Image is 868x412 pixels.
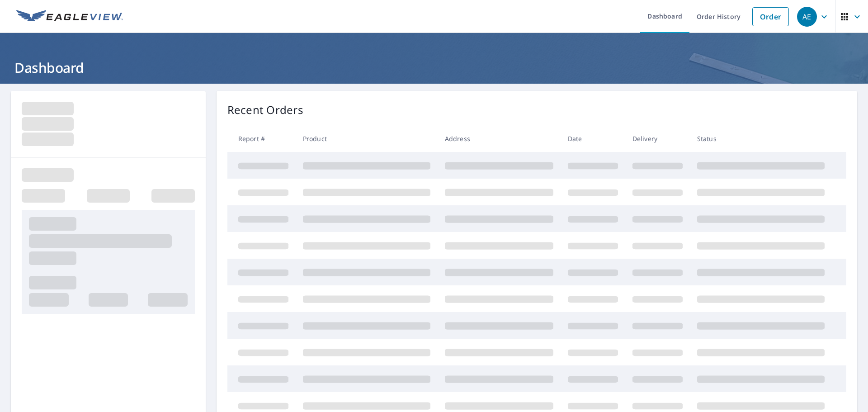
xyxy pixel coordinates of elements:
[561,125,625,152] th: Date
[227,125,296,152] th: Report #
[625,125,690,152] th: Delivery
[690,125,832,152] th: Status
[438,125,561,152] th: Address
[11,58,857,77] h1: Dashboard
[227,102,303,118] p: Recent Orders
[752,7,789,26] a: Order
[296,125,438,152] th: Product
[797,7,817,27] div: AE
[16,10,123,24] img: EV Logo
